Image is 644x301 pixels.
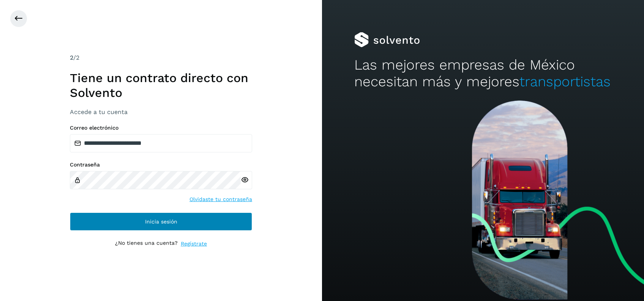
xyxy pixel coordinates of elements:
[70,125,252,131] label: Correo electrónico
[145,219,177,224] span: Inicia sesión
[70,53,252,62] div: /2
[181,240,207,248] a: Regístrate
[189,195,252,203] a: Olvidaste tu contraseña
[70,108,252,116] h3: Accede a tu cuenta
[354,57,612,90] h2: Las mejores empresas de México necesitan más y mejores
[115,240,178,248] p: ¿No tienes una cuenta?
[70,71,252,100] h1: Tiene un contrato directo con Solvento
[70,162,252,168] label: Contraseña
[70,54,73,61] span: 2
[519,73,611,90] span: transportistas
[70,212,252,231] button: Inicia sesión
